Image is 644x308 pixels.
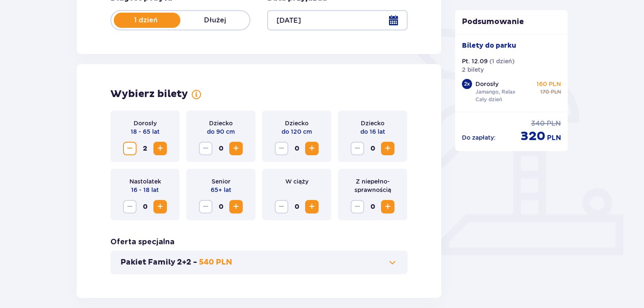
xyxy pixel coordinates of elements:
p: Nastolatek [129,177,161,186]
p: Dziecko [209,119,233,127]
button: Increase [305,142,319,155]
button: Increase [381,142,394,155]
span: 0 [366,200,379,213]
button: Decrease [275,142,288,155]
button: Decrease [123,200,137,213]
button: Decrease [351,142,364,155]
p: Dorosły [134,119,157,127]
p: 540 PLN [199,257,232,267]
p: 160 PLN [537,80,561,88]
p: 170 [540,88,549,96]
p: Bilety do parku [462,41,516,50]
button: Decrease [351,200,364,213]
button: Increase [229,142,243,155]
p: Senior [212,177,231,186]
p: Jamango, Relax [475,88,515,96]
p: Do zapłaty : [462,133,496,142]
span: 0 [366,142,379,155]
p: Dłużej [180,16,250,25]
button: Decrease [123,142,137,155]
p: Pt. 12.09 [462,57,488,65]
div: 2 x [462,79,472,89]
p: Z niepełno­sprawnością [345,177,400,194]
button: Pakiet Family 2+2 -540 PLN [121,257,397,267]
button: Increase [153,200,167,213]
span: 0 [214,200,228,213]
button: Increase [153,142,167,155]
p: Dziecko [361,119,384,127]
p: W ciąży [285,177,309,186]
p: 340 [531,119,545,128]
span: 0 [290,200,303,213]
span: 2 [138,142,152,155]
p: do 90 cm [207,127,235,136]
p: Oferta specjalna [110,237,174,247]
span: 0 [138,200,152,213]
p: 1 dzień [111,16,180,25]
button: Increase [305,200,319,213]
button: Decrease [199,200,212,213]
p: Podsumowanie [455,17,568,27]
p: 16 - 18 lat [131,186,159,194]
p: do 16 lat [360,127,385,136]
span: 0 [214,142,228,155]
p: PLN [547,119,561,128]
p: do 120 cm [282,127,312,136]
p: ( 1 dzień ) [489,57,515,65]
button: Decrease [199,142,212,155]
p: 18 - 65 lat [131,127,160,136]
p: Dziecko [285,119,309,127]
p: Pakiet Family 2+2 - [121,257,197,267]
p: PLN [547,133,561,143]
p: Wybierz bilety [110,88,188,100]
button: Decrease [275,200,288,213]
span: 0 [290,142,303,155]
button: Increase [381,200,394,213]
p: Cały dzień [475,96,502,103]
p: 65+ lat [211,186,231,194]
p: Dorosły [475,80,499,88]
button: Increase [229,200,243,213]
p: PLN [551,88,561,96]
p: 2 bilety [462,65,484,74]
p: 320 [521,128,545,144]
